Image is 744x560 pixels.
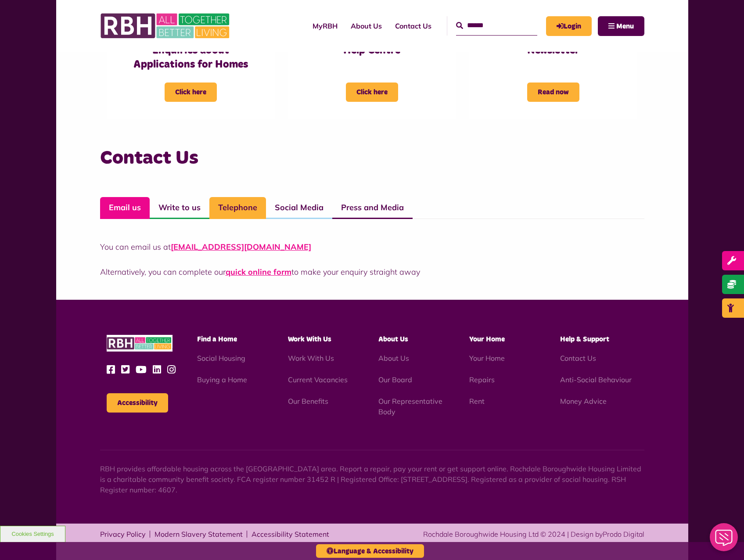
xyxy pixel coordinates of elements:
[197,336,237,343] span: Find a Home
[316,544,424,558] button: Language & Accessibility
[171,242,311,252] a: [EMAIL_ADDRESS][DOMAIN_NAME]
[598,16,644,36] button: Navigation
[560,336,609,343] span: Help & Support
[288,354,334,363] a: Work With Us
[100,197,150,219] a: Email us
[346,83,398,102] span: Click here
[107,335,173,352] img: RBH
[226,267,291,277] a: quick online form
[100,531,146,538] a: Privacy Policy
[197,354,245,363] a: Social Housing - open in a new tab
[252,531,329,538] a: Accessibility Statement
[165,83,217,102] span: Click here
[288,336,331,343] span: Work With Us
[388,14,438,38] a: Contact Us
[560,375,632,384] a: Anti-Social Behaviour
[378,375,412,384] a: Our Board
[456,16,537,35] input: Search
[603,530,644,538] a: Prodo Digital - open in a new tab
[100,241,644,253] p: You can email us at
[378,354,409,363] a: About Us
[469,397,485,406] a: Rent
[344,14,388,38] a: About Us
[100,463,644,495] p: RBH provides affordable housing across the [GEOGRAPHIC_DATA] area. Report a repair, pay your rent...
[704,521,744,560] iframe: Netcall Web Assistant for live chat
[107,393,168,413] button: Accessibility
[197,375,247,384] a: Buying a Home
[378,397,442,416] a: Our Representative Body
[378,336,408,343] span: About Us
[150,197,209,219] a: Write to us
[288,397,328,406] a: Our Benefits
[100,146,644,171] h3: Contact Us
[288,375,348,384] a: Current Vacancies
[469,336,505,343] span: Your Home
[155,531,243,538] a: Modern Slavery Statement - open in a new tab
[546,16,592,36] a: MyRBH
[332,197,413,219] a: Press and Media
[100,266,644,278] p: Alternatively, you can complete our to make your enquiry straight away
[124,44,257,71] h3: Enquiries about Applications for Homes
[100,9,232,43] img: RBH
[423,529,644,539] div: Rochdale Boroughwide Housing Ltd © 2024 | Design by
[306,14,344,38] a: MyRBH
[469,354,505,363] a: Your Home
[209,197,266,219] a: Telephone
[560,354,596,363] a: Contact Us
[560,397,607,406] a: Money Advice
[469,375,495,384] a: Repairs
[266,197,332,219] a: Social Media
[616,23,634,30] span: Menu
[527,83,579,102] span: Read now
